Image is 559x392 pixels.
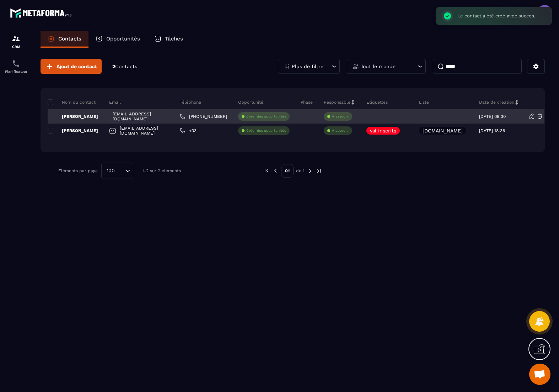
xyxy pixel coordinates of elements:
[58,168,98,173] p: Éléments par page
[423,128,463,133] p: [DOMAIN_NAME]
[316,168,322,174] img: next
[48,99,96,105] p: Nom du contact
[332,128,349,133] p: À associe
[115,64,137,69] span: Contacts
[180,99,201,105] p: Téléphone
[12,59,20,68] img: scheduler
[57,63,97,70] span: Ajout de contact
[48,128,98,134] p: [PERSON_NAME]
[109,99,121,105] p: Email
[366,99,388,105] p: Étiquettes
[2,45,30,49] p: CRM
[165,36,183,42] p: Tâches
[147,31,190,48] a: Tâches
[58,36,81,42] p: Contacts
[301,99,313,105] p: Phase
[296,168,305,174] p: de 1
[307,168,313,174] img: next
[324,99,350,105] p: Responsable
[419,99,429,105] p: Liste
[479,114,506,119] p: [DATE] 09:30
[370,128,396,133] p: vsl inscrits
[332,114,349,119] p: À associe
[479,128,505,133] p: [DATE] 18:36
[246,128,286,133] p: Créer des opportunités
[88,31,147,48] a: Opportunités
[361,64,396,69] p: Tout le monde
[12,34,20,43] img: formation
[263,168,270,174] img: prev
[2,70,30,73] p: Planificateur
[180,128,197,134] a: +33
[142,168,181,173] p: 1-2 sur 2 éléments
[281,164,294,178] p: 01
[41,31,88,48] a: Contacts
[2,29,30,54] a: formationformationCRM
[48,114,98,119] p: [PERSON_NAME]
[272,168,279,174] img: prev
[529,364,550,385] div: Ouvrir le chat
[2,54,30,79] a: schedulerschedulerPlanificateur
[112,63,137,70] p: 2
[10,6,74,20] img: logo
[292,64,323,69] p: Plus de filtre
[479,99,514,105] p: Date de création
[106,36,140,42] p: Opportunités
[238,99,263,105] p: Opportunité
[101,163,133,179] div: Search for option
[104,167,117,175] span: 100
[117,167,123,175] input: Search for option
[180,114,227,119] a: [PHONE_NUMBER]
[41,59,102,74] button: Ajout de contact
[246,114,286,119] p: Créer des opportunités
